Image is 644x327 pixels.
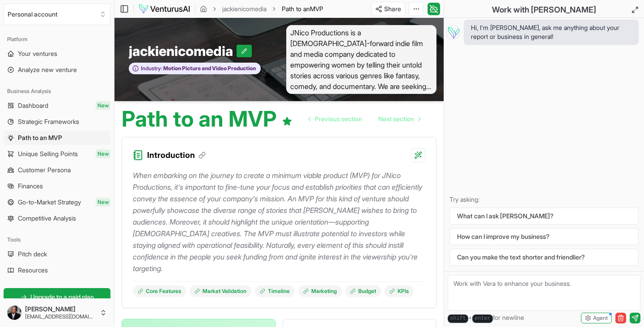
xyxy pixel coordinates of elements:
[378,115,414,123] span: Next section
[18,133,62,142] span: Path to an MVP
[18,214,76,223] span: Competitive Analysis
[200,4,323,13] nav: breadcrumb
[492,4,596,16] h2: Work with [PERSON_NAME]
[147,149,206,161] h3: Introduction
[4,195,110,209] a: Go-to-Market StrategyNew
[4,263,110,277] a: Resources
[4,47,110,61] a: Your ventures
[129,43,237,59] span: jackienicomedia
[141,65,162,72] span: Industry:
[4,63,110,77] a: Analyze new venture
[4,288,110,306] a: Upgrade to a paid plan
[282,4,323,13] span: Path to anMVP
[384,4,401,13] span: Share
[449,228,639,245] button: How can I improve my business?
[30,293,94,302] span: Upgrade to a paid plan
[472,314,493,323] kbd: enter
[371,2,405,16] button: Share
[471,23,631,41] span: Hi, I'm [PERSON_NAME], ask me anything about your report or business in general!
[4,147,110,161] a: Unique Selling PointsNew
[4,211,110,225] a: Competitive Analysis
[96,149,110,158] span: New
[138,4,191,14] img: logo
[255,285,295,297] a: Timeline
[315,115,362,123] span: Previous section
[449,195,639,204] p: Try asking:
[18,266,48,275] span: Resources
[446,25,460,39] img: Vera
[25,305,96,313] span: [PERSON_NAME]
[4,247,110,261] a: Pitch deck
[18,65,77,74] span: Analyze new venture
[96,198,110,207] span: New
[133,170,425,274] p: When embarking on the journey to create a minimum viable product (MVP) for JNico Productions, it'...
[286,25,436,94] span: JNico Productions is a [DEMOGRAPHIC_DATA]-forward indie film and media company dedicated to empow...
[449,208,639,225] button: What can I ask [PERSON_NAME]?
[18,149,78,158] span: Unique Selling Points
[18,117,79,126] span: Strategic Frameworks
[282,5,310,13] span: Path to an
[222,4,267,13] a: jackienicomedia
[4,163,110,177] a: Customer Persona
[385,285,414,297] a: KPIs
[96,101,110,110] span: New
[25,313,96,320] span: [EMAIL_ADDRESS][DOMAIN_NAME]
[162,65,256,72] span: Motion Picture and Video Production
[298,285,342,297] a: Marketing
[4,131,110,145] a: Path to an MVP
[449,249,639,266] button: Can you make the text shorter and friendlier?
[4,84,110,98] div: Business Analysis
[345,285,381,297] a: Budget
[4,4,110,25] button: Select an organization
[7,306,21,320] img: ACg8ocLwB_HPXZ80M4xYJcdyrA9KikqQLRC5DJHlweoV-DGHuNVHAKY=s96-c
[133,285,186,297] a: Core Features
[129,63,261,75] button: Industry:Motion Picture and Video Production
[301,110,369,128] a: Go to previous page
[581,313,612,323] button: Agent
[18,101,48,110] span: Dashboard
[593,314,608,322] span: Agent
[18,182,43,191] span: Finances
[18,198,81,207] span: Go-to-Market Strategy
[4,32,110,47] div: Platform
[371,110,428,128] a: Go to next page
[18,166,71,174] span: Customer Persona
[4,233,110,247] div: Tools
[448,314,468,323] kbd: shift
[18,49,57,58] span: Your ventures
[448,313,524,323] span: + for newline
[4,302,110,323] button: [PERSON_NAME][EMAIL_ADDRESS][DOMAIN_NAME]
[122,108,292,130] h1: Path to an MVP
[4,115,110,129] a: Strategic Frameworks
[190,285,251,297] a: Market Validation
[301,110,428,128] nav: pagination
[18,250,47,259] span: Pitch deck
[4,98,110,113] a: DashboardNew
[4,179,110,193] a: Finances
